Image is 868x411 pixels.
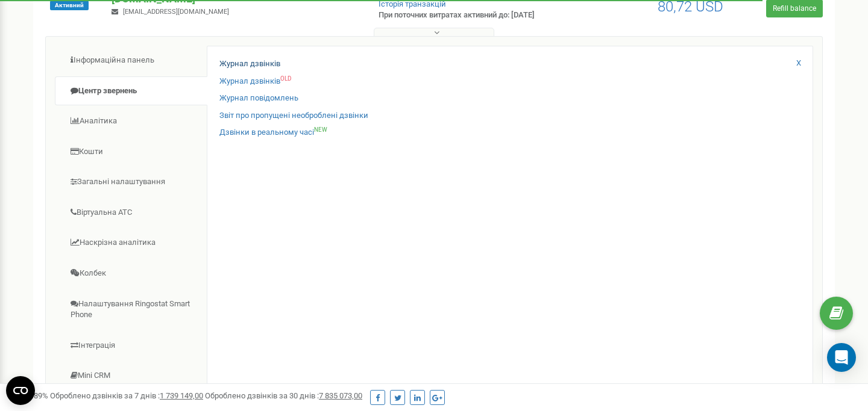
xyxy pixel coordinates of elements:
[55,289,207,330] a: Налаштування Ringostat Smart Phone
[314,126,327,133] sup: NEW
[55,107,207,136] a: Аналiтика
[55,76,207,106] a: Центр звернень
[219,76,291,87] a: Журнал дзвінківOLD
[379,10,559,21] p: При поточних витратах активний до: [DATE]
[6,376,35,405] button: Open CMP widget
[219,110,368,122] a: Звіт про пропущені необроблені дзвінки
[160,391,203,400] u: 1 739 149,00
[55,331,207,360] a: Інтеграція
[205,391,362,400] span: Оброблено дзвінків за 30 днів :
[55,198,207,227] a: Віртуальна АТС
[55,167,207,197] a: Загальні налаштування
[219,93,298,104] a: Журнал повідомлень
[50,1,89,10] span: Активний
[219,127,327,138] a: Дзвінки в реальному часіNEW
[827,343,856,372] div: Open Intercom Messenger
[123,8,229,16] span: [EMAIL_ADDRESS][DOMAIN_NAME]
[55,259,207,288] a: Колбек
[55,137,207,167] a: Кошти
[219,58,280,70] a: Журнал дзвінків
[55,361,207,391] a: Mini CRM
[796,58,801,69] a: X
[319,391,362,400] u: 7 835 073,00
[280,75,291,82] sup: OLD
[50,391,203,400] span: Оброблено дзвінків за 7 днів :
[55,46,207,75] a: Інформаційна панель
[55,228,207,258] a: Наскрізна аналітика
